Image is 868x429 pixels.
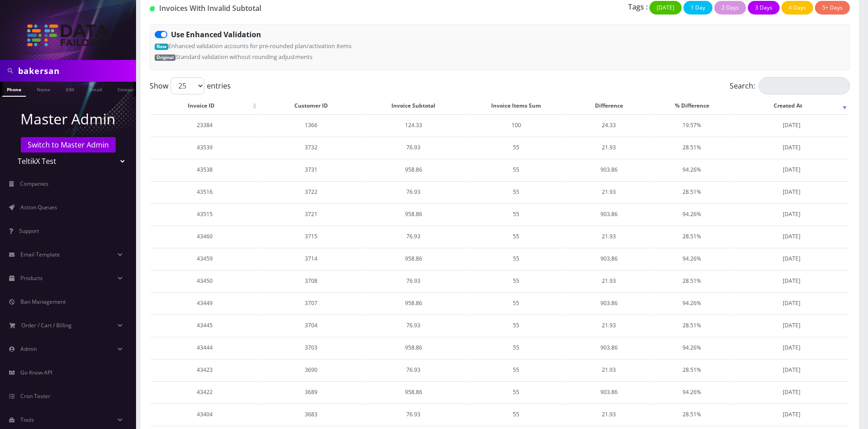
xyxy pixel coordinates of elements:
[20,298,66,306] span: Ban Management
[651,337,733,358] td: 94.26%
[568,248,650,269] td: 903.86
[260,248,361,269] td: 3714
[260,359,361,380] td: 3690
[568,98,650,113] th: Difference
[651,315,733,336] td: 28.51%
[363,292,464,314] td: 958.86
[20,274,43,282] span: Products
[20,369,52,376] span: Go Know API
[363,337,464,358] td: 958.86
[260,137,361,158] td: 3732
[465,404,567,425] td: 55
[151,159,259,180] td: 43538
[363,137,464,158] td: 76.93
[155,42,351,61] small: Enhanced validation accounts for pre-rounded plan/activation items Standard validation without ro...
[260,404,361,425] td: 3683
[155,44,168,50] span: New
[151,98,259,113] th: Invoice ID: activate to sort column ascending
[363,159,464,180] td: 958.86
[151,248,259,269] td: 43459
[20,251,60,258] span: Email Template
[651,270,733,291] td: 28.51%
[734,159,849,180] td: [DATE]
[151,270,259,291] td: 43450
[260,292,361,314] td: 3707
[683,1,712,15] button: 1 Day
[651,137,733,158] td: 28.51%
[363,315,464,336] td: 76.93
[260,114,361,136] td: 1366
[20,180,49,187] span: Companies
[151,226,259,247] td: 43460
[734,315,849,336] td: [DATE]
[18,62,134,79] input: Search in Company
[151,203,259,225] td: 43515
[465,270,567,291] td: 55
[20,392,50,400] span: Cron Tester
[363,270,464,291] td: 76.93
[568,404,650,425] td: 21.93
[151,337,259,358] td: 43444
[32,82,55,96] a: Name
[734,359,849,380] td: [DATE]
[651,98,733,113] th: % Difference
[734,181,849,202] td: [DATE]
[260,203,361,225] td: 3721
[651,359,733,380] td: 28.51%
[568,203,650,225] td: 903.86
[815,1,850,15] button: 5+ Days
[20,203,57,211] span: Action Queues
[465,248,567,269] td: 55
[363,226,464,247] td: 76.93
[151,381,259,403] td: 43422
[171,77,205,94] select: Showentries
[734,203,849,225] td: [DATE]
[568,337,650,358] td: 903.86
[113,82,143,96] a: Company
[651,203,733,225] td: 94.26%
[151,359,259,380] td: 43423
[651,226,733,247] td: 28.51%
[465,359,567,380] td: 55
[734,270,849,291] td: [DATE]
[260,226,361,247] td: 3715
[568,226,650,247] td: 21.93
[734,337,849,358] td: [DATE]
[150,77,231,94] label: Show entries
[465,226,567,247] td: 55
[568,315,650,336] td: 21.93
[260,315,361,336] td: 3704
[363,381,464,403] td: 958.86
[21,137,116,153] button: Switch to Master Admin
[150,4,374,13] h1: Invoices With Invalid Subtotal
[568,137,650,158] td: 21.93
[465,292,567,314] td: 55
[465,315,567,336] td: 55
[649,1,682,15] button: [DATE]
[19,227,39,235] span: Support
[568,359,650,380] td: 21.93
[363,98,464,113] th: Invoice Subtotal
[151,181,259,202] td: 43516
[748,1,780,15] button: 3 Days
[151,137,259,158] td: 43539
[363,359,464,380] td: 76.93
[465,381,567,403] td: 55
[85,82,107,96] a: Email
[734,248,849,269] td: [DATE]
[734,114,849,136] td: [DATE]
[61,82,78,96] a: SIM
[734,226,849,247] td: [DATE]
[363,203,464,225] td: 958.86
[714,1,746,15] button: 2 Days
[730,77,850,94] label: Search:
[465,114,567,136] td: 100
[568,159,650,180] td: 903.86
[20,416,34,424] span: Tools
[568,381,650,403] td: 903.86
[21,321,72,329] span: Order / Cart / Billing
[651,181,733,202] td: 28.51%
[260,98,361,113] th: Customer ID
[465,337,567,358] td: 55
[465,159,567,180] td: 55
